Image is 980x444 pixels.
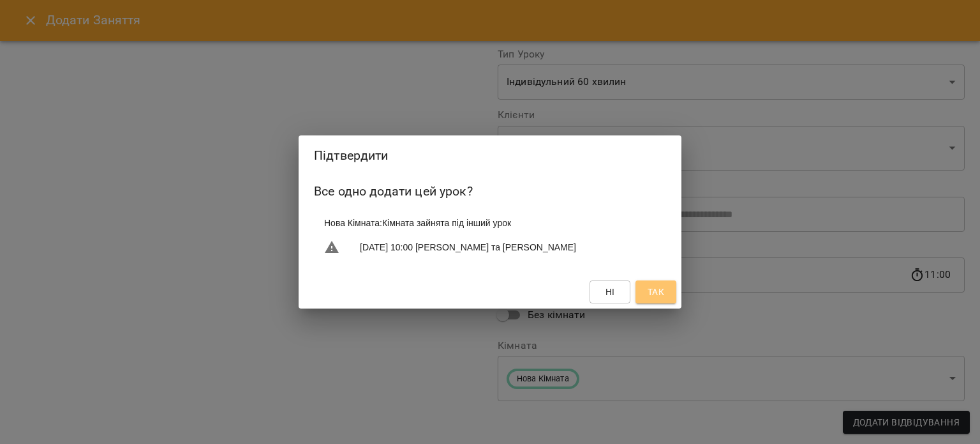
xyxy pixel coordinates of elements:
[314,234,666,260] li: [DATE] 10:00 [PERSON_NAME] та [PERSON_NAME]
[590,280,630,303] button: Ні
[314,146,666,165] h2: Підтвердити
[314,181,666,201] h6: Все одно додати цей урок?
[605,284,615,300] span: Ні
[648,284,664,300] span: Так
[314,211,666,234] li: Нова Кімната : Кімната зайнята під інший урок
[635,280,676,303] button: Так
